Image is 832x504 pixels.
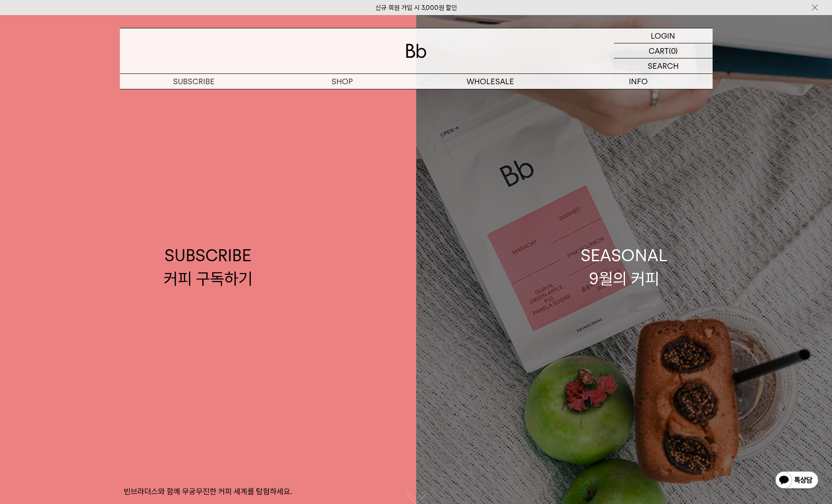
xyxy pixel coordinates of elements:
a: 신규 회원 가입 시 3,000원 할인 [375,4,457,12]
a: LOGIN [614,28,713,43]
a: CART (0) [614,43,713,58]
p: SEARCH [648,58,679,73]
a: SUBSCRIBE [120,74,268,89]
img: 로고 [406,44,427,58]
div: SEASONAL 9월의 커피 [581,244,667,290]
div: SUBSCRIBE 커피 구독하기 [164,244,253,290]
p: (0) [669,43,678,58]
img: 카카오톡 채널 1:1 채팅 버튼 [774,470,819,491]
a: SHOP [268,74,416,89]
p: LOGIN [651,28,675,43]
p: WHOLESALE [416,74,564,89]
p: CART [649,43,669,58]
p: INFO [564,74,713,89]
